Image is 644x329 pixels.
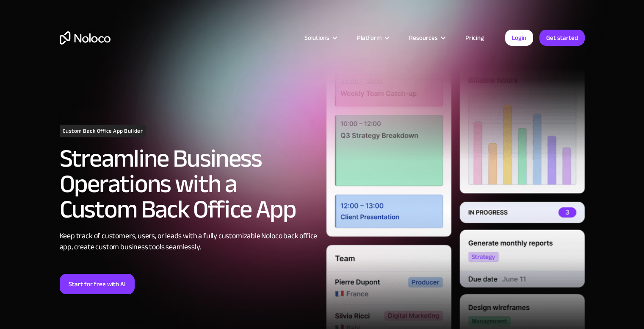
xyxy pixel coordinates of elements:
[60,125,146,137] h1: Custom Back Office App Builder
[455,32,495,43] a: Pricing
[60,231,318,253] div: Keep track of customers, users, or leads with a fully customizable Noloco back office app, create...
[398,32,455,43] div: Resources
[357,32,381,43] div: Platform
[304,32,329,43] div: Solutions
[409,32,438,43] div: Resources
[346,32,398,43] div: Platform
[505,30,533,46] a: Login
[539,30,585,46] a: Get started
[60,31,111,45] a: home
[60,146,318,222] h2: Streamline Business Operations with a Custom Back Office App
[60,274,135,294] a: Start for free with AI
[294,32,346,43] div: Solutions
